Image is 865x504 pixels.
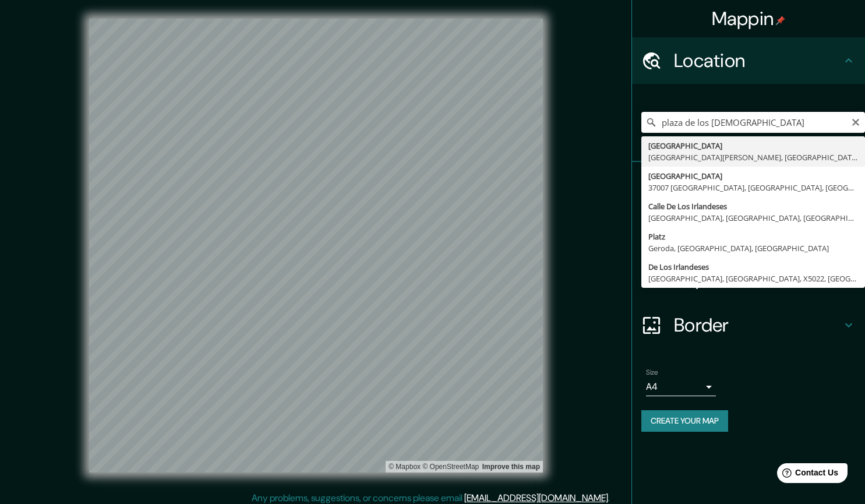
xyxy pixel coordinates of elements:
div: A4 [646,378,716,396]
img: pin-icon.png [776,16,785,25]
a: Map feedback [482,463,540,471]
button: Clear [851,116,860,127]
canvas: Map [89,19,543,473]
div: Style [632,209,865,255]
a: Mapbox [389,463,421,471]
a: [EMAIL_ADDRESS][DOMAIN_NAME] [464,492,608,504]
div: [GEOGRAPHIC_DATA] [648,170,858,182]
div: Border [632,302,865,348]
input: Pick your city or area [641,112,865,133]
div: Pins [632,162,865,209]
div: Location [632,37,865,84]
label: Size [646,368,658,378]
div: [GEOGRAPHIC_DATA][PERSON_NAME], [GEOGRAPHIC_DATA], [GEOGRAPHIC_DATA] [648,151,858,163]
div: [GEOGRAPHIC_DATA], [GEOGRAPHIC_DATA], [GEOGRAPHIC_DATA] [648,212,858,224]
div: 37007 [GEOGRAPHIC_DATA], [GEOGRAPHIC_DATA], [GEOGRAPHIC_DATA] [648,182,858,193]
h4: Layout [674,267,842,290]
h4: Location [674,49,842,72]
div: Layout [632,255,865,302]
div: De Los Irlandeses [648,261,858,273]
button: Create your map [641,410,728,432]
h4: Border [674,313,842,337]
h4: Mappin [712,7,786,30]
div: Calle De Los Irlandeses [648,200,858,212]
iframe: Help widget launcher [761,459,852,491]
div: [GEOGRAPHIC_DATA] [648,140,858,151]
a: OpenStreetMap [422,463,479,471]
div: [GEOGRAPHIC_DATA], [GEOGRAPHIC_DATA], X5022, [GEOGRAPHIC_DATA] [648,273,858,284]
div: Platz [648,231,858,242]
div: Geroda, [GEOGRAPHIC_DATA], [GEOGRAPHIC_DATA] [648,242,858,254]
